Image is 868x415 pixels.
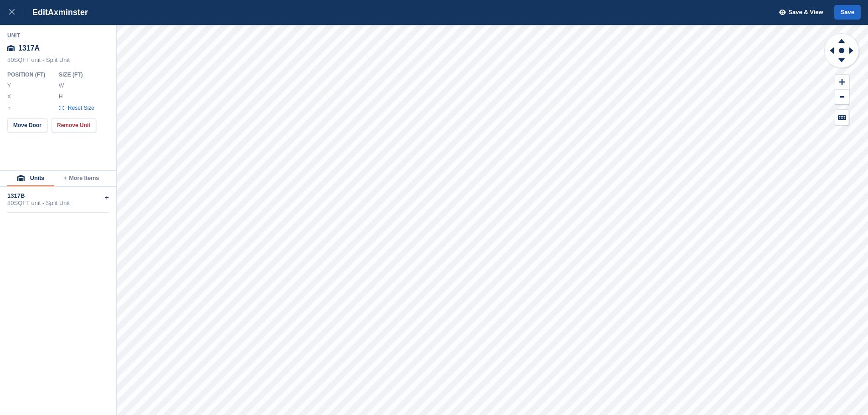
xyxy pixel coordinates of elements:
button: Keyboard Shortcuts [835,110,849,125]
div: 80SQFT unit - Split Unit [7,56,109,68]
div: 1317B80SQFT unit - Split Unit+ [7,187,109,213]
button: Move Door [7,118,47,132]
span: Save & View [788,8,823,17]
div: 80SQFT unit - Split Unit [7,200,109,207]
label: X [7,93,12,100]
button: Zoom In [835,75,849,90]
button: Save & View [774,5,823,20]
div: 1317B [7,192,109,200]
label: H [59,93,63,100]
label: Y [7,82,12,89]
span: Reset Size [67,104,95,112]
div: Unit [7,32,109,39]
button: Units [7,171,54,186]
div: + [105,192,109,203]
button: + More Items [54,171,109,186]
div: Position ( FT ) [7,71,51,78]
button: Remove Unit [51,118,96,132]
label: W [59,82,63,89]
div: Edit Axminster [24,7,88,18]
div: Size ( FT ) [59,71,99,78]
div: 1317A [7,40,109,56]
button: Save [834,5,861,20]
img: angle-icn.0ed2eb85.svg [8,105,11,109]
button: Zoom Out [835,90,849,105]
